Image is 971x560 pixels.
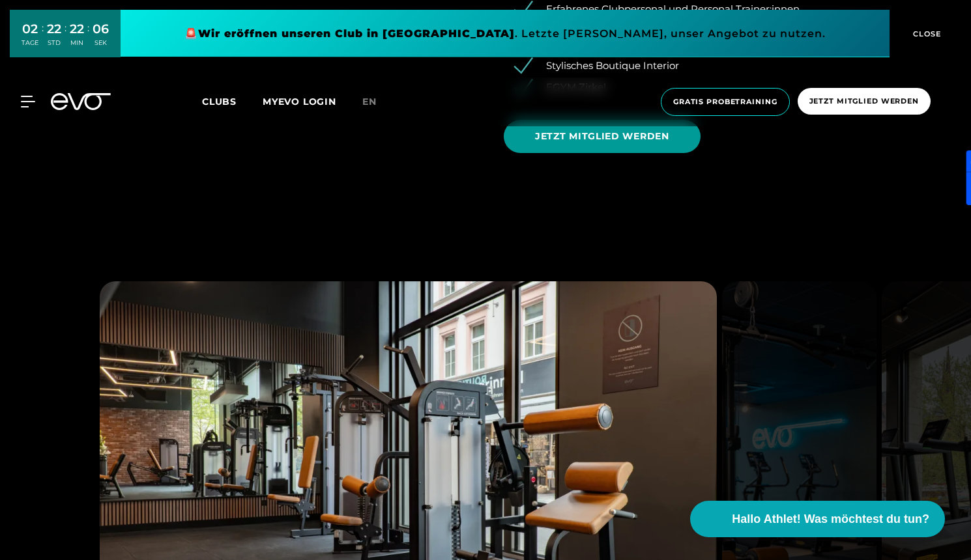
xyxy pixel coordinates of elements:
div: SEK [93,38,109,48]
button: Hallo Athlet! Was möchtest du tun? [690,501,945,537]
a: Clubs [202,95,263,107]
button: CLOSE [890,10,961,57]
a: en [362,94,392,109]
div: 06 [93,20,109,38]
a: Jetzt Mitglied werden [794,88,935,116]
a: MYEVO LOGIN [263,96,336,107]
div: MIN [70,38,84,48]
span: en [362,96,377,107]
div: 02 [22,20,38,38]
div: TAGE [22,38,38,48]
span: Gratis Probetraining [673,96,777,107]
div: STD [47,38,61,48]
a: Gratis Probetraining [657,88,794,116]
span: Hallo Athlet! Was möchtest du tun? [732,511,929,528]
span: CLOSE [910,28,942,40]
span: Clubs [202,96,237,107]
span: Jetzt Mitglied werden [809,96,919,107]
div: 22 [70,20,84,38]
div: : [42,21,44,55]
div: : [65,21,66,55]
div: 22 [47,20,61,38]
div: : [87,21,89,55]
